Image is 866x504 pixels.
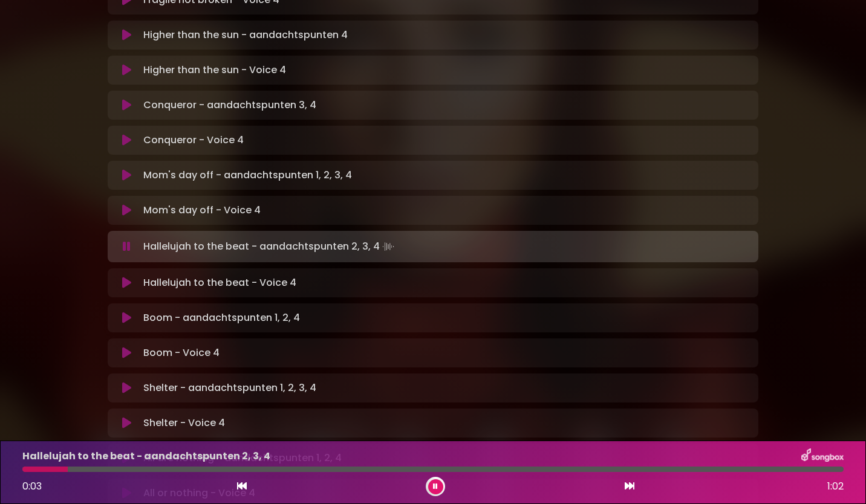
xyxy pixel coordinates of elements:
[380,238,397,255] img: waveform4.gif
[801,448,844,464] img: songbox-logo-white.png
[143,28,348,42] p: Higher than the sun - aandachtspunten 4
[827,479,844,494] span: 1:02
[22,449,270,464] p: Hallelujah to the beat - aandachtspunten 2, 3, 4
[143,203,261,218] p: Mom's day off - Voice 4
[143,63,286,77] p: Higher than the sun - Voice 4
[143,133,244,147] p: Conqueror - Voice 4
[143,311,300,325] p: Boom - aandachtspunten 1, 2, 4
[143,381,316,395] p: Shelter - aandachtspunten 1, 2, 3, 4
[143,276,296,290] p: Hallelujah to the beat - Voice 4
[143,98,316,112] p: Conqueror - aandachtspunten 3, 4
[143,168,352,183] p: Mom's day off - aandachtspunten 1, 2, 3, 4
[22,479,42,493] span: 0:03
[143,238,397,255] p: Hallelujah to the beat - aandachtspunten 2, 3, 4
[143,346,220,360] p: Boom - Voice 4
[143,416,225,430] p: Shelter - Voice 4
